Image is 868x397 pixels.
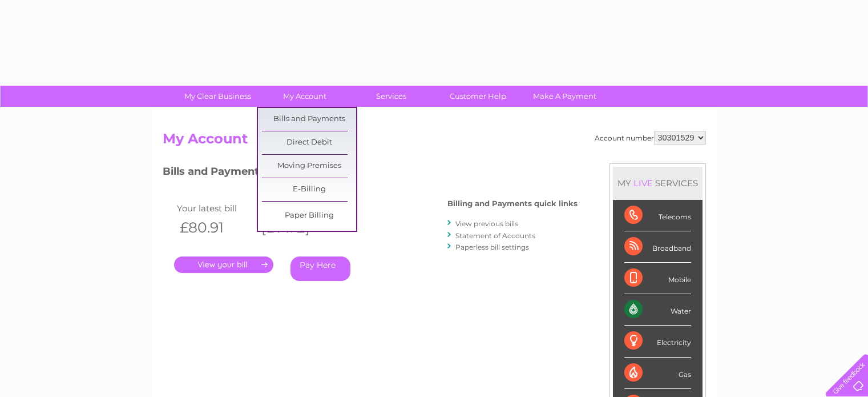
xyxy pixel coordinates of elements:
div: Mobile [624,263,691,294]
a: Statement of Accounts [455,231,535,240]
div: Telecoms [624,200,691,231]
a: Services [344,86,438,107]
a: E-Billing [262,178,356,201]
a: Direct Debit [262,131,356,154]
a: View previous bills [455,219,518,228]
h2: My Account [163,131,706,153]
a: Moving Premises [262,155,356,178]
div: Electricity [624,326,691,357]
h3: Bills and Payments [163,163,578,183]
th: £80.91 [174,216,256,239]
td: Invoice date [256,200,338,216]
div: LIVE [631,178,655,189]
a: My Account [257,86,352,107]
a: Customer Help [431,86,525,107]
div: Gas [624,358,691,389]
a: Make A Payment [518,86,612,107]
a: My Clear Business [171,86,265,107]
div: MY SERVICES [613,167,703,199]
h4: Billing and Payments quick links [447,199,578,208]
a: Paperless bill settings [455,243,529,251]
a: Paper Billing [262,204,356,227]
a: Pay Here [290,256,350,281]
a: Bills and Payments [262,108,356,131]
div: Broadband [624,231,691,263]
div: Water [624,294,691,326]
td: Your latest bill [174,200,256,216]
a: . [174,256,273,273]
div: Account number [595,131,706,145]
th: [DATE] [256,216,338,239]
